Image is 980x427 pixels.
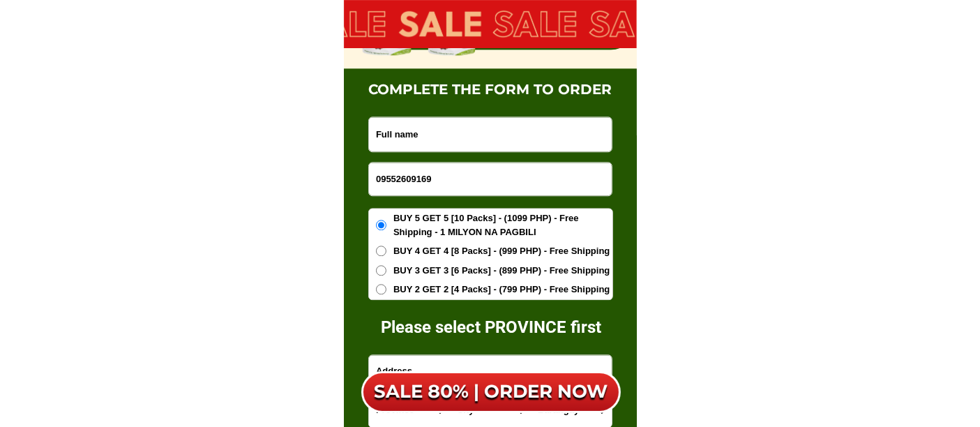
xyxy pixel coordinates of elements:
h6: SALE 80% | ORDER NOW [361,380,621,404]
input: Input address [369,355,612,387]
span: BUY 2 GET 2 [4 Packs] - (799 PHP) - Free Shipping [393,283,610,297]
input: BUY 4 GET 4 [8 Packs] - (999 PHP) - Free Shipping [376,246,386,256]
span: BUY 5 GET 5 [10 Packs] - (1099 PHP) - Free Shipping - 1 MILYON NA PAGBILI [393,211,612,239]
input: BUY 5 GET 5 [10 Packs] - (1099 PHP) - Free Shipping - 1 MILYON NA PAGBILI [376,220,386,230]
input: BUY 3 GET 3 [6 Packs] - (899 PHP) - Free Shipping [376,265,386,276]
input: BUY 2 GET 2 [4 Packs] - (799 PHP) - Free Shipping [376,284,386,294]
span: BUY 3 GET 3 [6 Packs] - (899 PHP) - Free Shipping [393,264,610,278]
input: Input phone_number [369,163,612,195]
h1: complete the form to order [344,81,637,98]
span: BUY 4 GET 4 [8 Packs] - (999 PHP) - Free Shipping [393,244,610,258]
input: Input full_name [369,117,612,151]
